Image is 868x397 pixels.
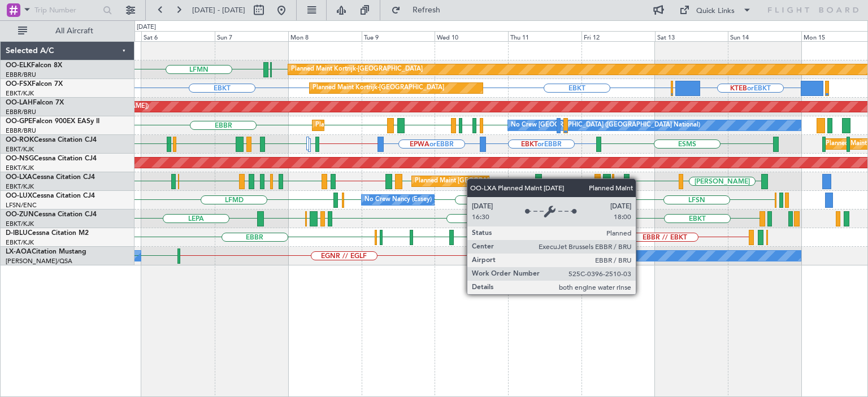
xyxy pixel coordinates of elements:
span: D-IBLU [6,230,28,237]
span: [DATE] - [DATE] [192,5,245,15]
div: Planned Maint [GEOGRAPHIC_DATA] ([GEOGRAPHIC_DATA] National) [315,117,520,134]
input: Trip Number [34,2,99,19]
div: Tue 9 [362,31,435,41]
a: OO-LAHFalcon 7X [6,99,64,106]
span: OO-ELK [6,62,31,69]
span: OO-LXA [6,174,32,181]
button: All Aircraft [12,22,123,40]
div: Thu 11 [508,31,581,41]
span: OO-NSG [6,155,34,162]
a: EBKT/KJK [6,238,34,247]
div: No Crew [GEOGRAPHIC_DATA] ([GEOGRAPHIC_DATA] National) [511,117,700,134]
div: No Crew Nancy (Essey) [364,191,432,208]
a: OO-LXACessna Citation CJ4 [6,174,95,181]
a: OO-LUXCessna Citation CJ4 [6,193,95,199]
span: OO-LAH [6,99,33,106]
a: OO-ROKCessna Citation CJ4 [6,137,97,143]
a: OO-GPEFalcon 900EX EASy II [6,118,99,125]
a: EBKT/KJK [6,89,34,98]
a: EBBR/BRU [6,126,36,135]
div: Sat 13 [655,31,728,41]
div: Sun 14 [728,31,801,41]
div: No Crew [GEOGRAPHIC_DATA] ([GEOGRAPHIC_DATA] National) [511,229,700,246]
a: OO-NSGCessna Citation CJ4 [6,155,97,162]
span: OO-LUX [6,193,32,199]
span: OO-ROK [6,137,34,143]
span: LX-AOA [6,248,32,255]
a: OO-ELKFalcon 8X [6,62,62,69]
div: [DATE] [137,23,156,32]
button: Refresh [386,1,454,19]
a: D-IBLUCessna Citation M2 [6,230,89,237]
span: OO-GPE [6,118,32,125]
div: Fri 12 [581,31,655,41]
span: All Aircraft [29,27,119,35]
a: EBKT/KJK [6,220,34,228]
div: Planned Maint Kortrijk-[GEOGRAPHIC_DATA] [291,61,423,78]
button: Quick Links [674,1,757,19]
a: [PERSON_NAME]/QSA [6,257,72,265]
div: Planned Maint Kortrijk-[GEOGRAPHIC_DATA] [313,80,444,97]
div: Sun 7 [215,31,288,41]
div: Mon 8 [288,31,362,41]
div: Quick Links [696,6,735,17]
a: EBKT/KJK [6,164,34,172]
div: Wed 10 [435,31,508,41]
a: EBBR/BRU [6,108,36,116]
a: OO-FSXFalcon 7X [6,81,63,88]
a: EBBR/BRU [6,71,36,79]
div: No Crew London ([GEOGRAPHIC_DATA]) [511,247,631,264]
a: EBKT/KJK [6,182,34,191]
a: OO-ZUNCessna Citation CJ4 [6,211,97,218]
span: Refresh [403,6,450,14]
a: EBKT/KJK [6,145,34,154]
div: Planned Maint [GEOGRAPHIC_DATA] ([GEOGRAPHIC_DATA] National) [415,173,619,190]
span: OO-FSX [6,81,32,88]
span: OO-ZUN [6,211,34,218]
a: LFSN/ENC [6,201,37,210]
div: Sat 6 [141,31,215,41]
a: LX-AOACitation Mustang [6,248,86,255]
